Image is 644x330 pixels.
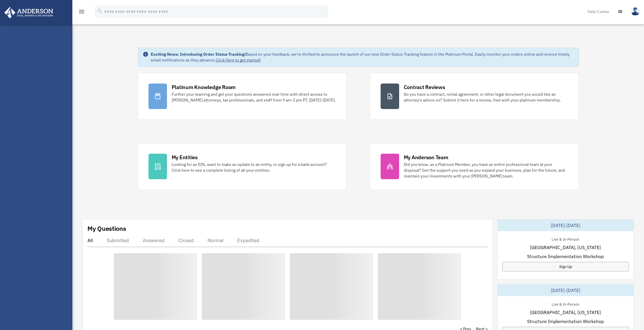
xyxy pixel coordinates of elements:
[237,237,259,243] div: Expedited
[178,237,194,243] div: Closed
[502,262,629,271] a: Sign Up
[208,237,223,243] div: Normal
[404,162,568,179] div: Did you know, as a Platinum Member, you have an entire professional team at your disposal? Get th...
[138,73,347,120] a: Platinum Knowledge Room Further your learning and get your questions answered real-time with dire...
[530,244,601,251] span: [GEOGRAPHIC_DATA], [US_STATE]
[498,284,634,296] div: [DATE]-[DATE]
[78,8,85,15] i: menu
[370,143,579,190] a: My Anderson Team Did you know, as a Platinum Member, you have an entire professional team at your...
[138,143,347,190] a: My Entities Looking for an EIN, want to make an update to an entity, or sign up for a bank accoun...
[404,91,568,103] div: Do you have a contract, rental agreement, or other legal document you would like an attorney's ad...
[547,236,584,242] div: Live & In-Person
[498,220,634,231] div: [DATE]-[DATE]
[87,237,93,243] div: All
[172,154,198,161] div: My Entities
[527,318,604,325] span: Structure Implementation Workshop
[631,7,640,16] img: User Pic
[143,237,164,243] div: Answered
[87,224,126,233] div: My Questions
[172,162,336,173] div: Looking for an EIN, want to make an update to an entity, or sign up for a bank account? Click her...
[370,73,579,120] a: Contract Reviews Do you have a contract, rental agreement, or other legal document you would like...
[172,91,336,103] div: Further your learning and get your questions answered real-time with direct access to [PERSON_NAM...
[404,84,445,91] div: Contract Reviews
[3,7,55,18] img: Anderson Advisors Platinum Portal
[530,309,601,316] span: [GEOGRAPHIC_DATA], [US_STATE]
[97,8,103,14] i: search
[107,237,129,243] div: Submitted
[547,301,584,307] div: Live & In-Person
[151,51,574,63] div: Based on your feedback, we're thrilled to announce the launch of our new Order Status Tracking fe...
[527,253,604,260] span: Structure Implementation Workshop
[78,10,85,15] a: menu
[216,57,261,63] a: Click Here to get started!
[151,52,246,57] strong: Exciting News: Introducing Order Status Tracking!
[404,154,448,161] div: My Anderson Team
[172,84,236,91] div: Platinum Knowledge Room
